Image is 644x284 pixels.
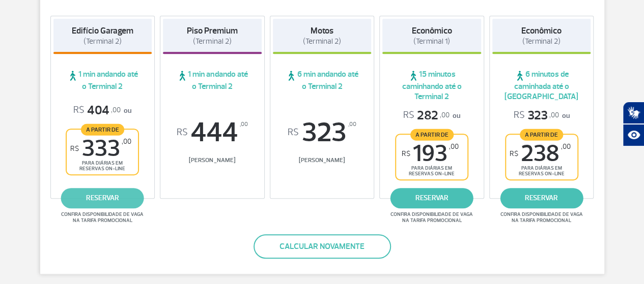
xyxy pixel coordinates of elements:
[254,234,391,259] button: Calcular novamente
[122,137,131,146] sup: ,00
[163,156,262,164] span: [PERSON_NAME]
[623,124,644,146] button: Abrir recursos assistivos.
[389,211,474,224] span: Confira disponibilidade de vaga na tarifa promocional
[70,144,79,153] sup: R$
[348,119,356,130] sup: ,00
[520,129,563,140] span: A partir de
[303,37,341,46] span: (Terminal 2)
[405,165,459,177] span: para diárias em reservas on-line
[240,119,248,130] sup: ,00
[623,102,644,124] button: Abrir tradutor de língua de sinais.
[492,69,591,102] span: 6 minutos de caminhada até o [GEOGRAPHIC_DATA]
[500,188,583,208] a: reservar
[81,123,124,135] span: A partir de
[514,108,570,123] p: ou
[273,119,372,146] span: 323
[402,149,410,158] sup: R$
[273,69,372,91] span: 6 min andando até o Terminal 2
[413,37,450,46] span: (Terminal 1)
[73,103,131,118] p: ou
[403,108,450,123] span: 282
[510,142,571,165] span: 238
[449,142,459,151] sup: ,00
[73,103,121,118] span: 404
[53,69,152,91] span: 1 min andando até o Terminal 2
[390,188,473,208] a: reservar
[83,37,122,46] span: (Terminal 2)
[72,25,133,36] strong: Edifício Garagem
[410,129,454,140] span: A partir de
[403,108,460,123] p: ou
[311,25,333,36] strong: Motos
[288,127,299,138] sup: R$
[412,25,452,36] strong: Econômico
[515,165,569,177] span: para diárias em reservas on-line
[561,142,571,151] sup: ,00
[623,102,644,146] div: Plugin de acessibilidade da Hand Talk.
[499,211,584,224] span: Confira disponibilidade de vaga na tarifa promocional
[273,156,372,164] span: [PERSON_NAME]
[177,127,188,138] sup: R$
[163,119,262,146] span: 444
[163,69,262,91] span: 1 min andando até o Terminal 2
[522,37,561,46] span: (Terminal 2)
[75,160,129,172] span: para diárias em reservas on-line
[382,69,481,102] span: 15 minutos caminhando até o Terminal 2
[402,142,459,165] span: 193
[61,188,144,208] a: reservar
[514,108,559,123] span: 323
[70,137,131,160] span: 333
[521,25,562,36] strong: Econômico
[60,211,145,224] span: Confira disponibilidade de vaga na tarifa promocional
[187,25,237,36] strong: Piso Premium
[193,37,231,46] span: (Terminal 2)
[510,149,518,158] sup: R$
